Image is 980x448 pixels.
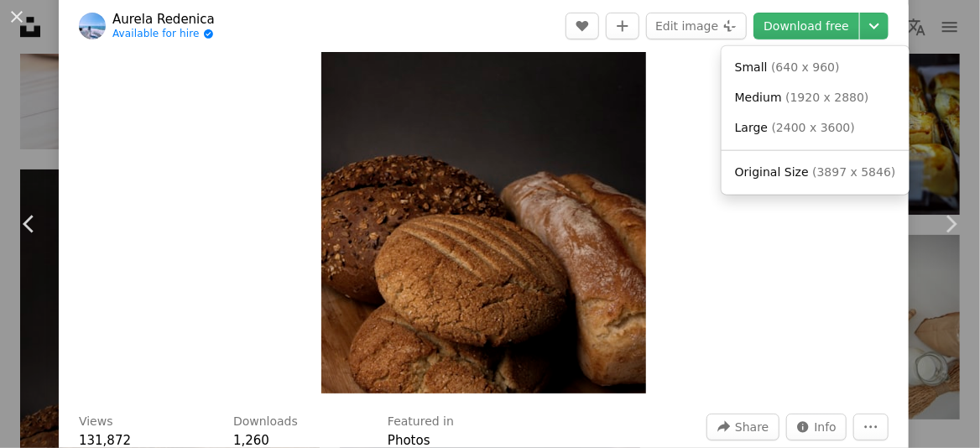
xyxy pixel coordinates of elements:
span: ( 3897 x 5846 ) [812,165,895,179]
span: Original Size [735,165,809,179]
span: Medium [735,91,782,104]
span: Small [735,60,768,74]
button: Choose download size [860,13,889,39]
span: ( 1920 x 2880 ) [785,91,868,104]
div: Choose download size [722,46,910,195]
span: ( 2400 x 3600 ) [772,121,855,134]
span: ( 640 x 960 ) [771,60,840,74]
span: Large [735,121,768,134]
